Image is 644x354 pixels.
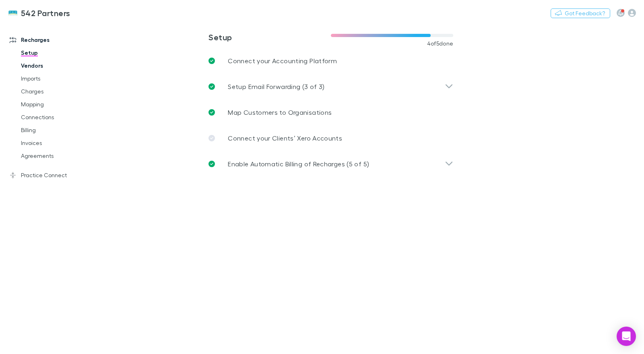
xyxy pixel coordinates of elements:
p: Setup Email Forwarding (3 of 3) [228,82,324,91]
a: Charges [13,85,107,98]
div: Enable Automatic Billing of Recharges (5 of 5) [202,151,460,177]
a: Connections [13,111,107,124]
img: 542 Partners's Logo [8,8,18,18]
a: 542 Partners [3,3,75,23]
p: Enable Automatic Billing of Recharges (5 of 5) [228,159,369,169]
a: Recharges [2,33,107,46]
a: Invoices [13,137,107,149]
div: Open Intercom Messenger [617,327,636,346]
a: Setup [13,46,107,59]
a: Map Customers to Organisations [202,99,460,125]
a: Connect your Accounting Platform [202,48,460,74]
h3: 542 Partners [21,8,70,18]
a: Imports [13,72,107,85]
p: Map Customers to Organisations [228,108,332,117]
span: 4 of 5 done [427,40,454,47]
a: Connect your Clients’ Xero Accounts [202,125,460,151]
a: Vendors [13,59,107,72]
a: Billing [13,124,107,137]
a: Practice Connect [2,169,107,182]
h3: Setup [208,32,331,42]
div: Setup Email Forwarding (3 of 3) [202,74,460,99]
p: Connect your Accounting Platform [228,56,337,66]
button: Got Feedback? [551,8,610,18]
a: Mapping [13,98,107,111]
a: Agreements [13,149,107,162]
p: Connect your Clients’ Xero Accounts [228,133,342,143]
